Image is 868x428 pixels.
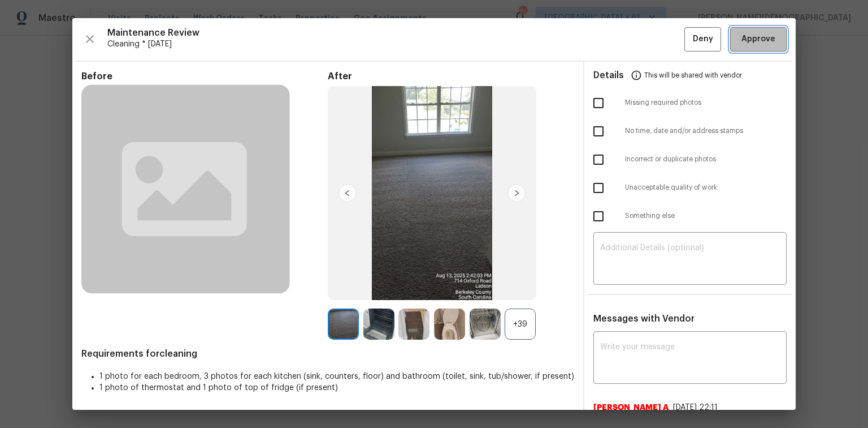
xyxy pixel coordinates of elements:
span: Before [81,71,328,82]
div: Unacceptable quality of work [584,174,796,202]
span: Details [593,62,624,89]
li: 1 photo for each bedroom, 3 photos for each kitchen (sink, counters, floor) and bathroom (toilet,... [99,371,574,382]
li: 1 photo of thermostat and 1 photo of top of fridge (if present) [99,382,574,393]
span: Unacceptable quality of work [625,183,787,192]
span: [DATE] 22:11 [673,404,718,412]
button: Deny [684,27,721,52]
span: Cleaning * [DATE] [107,38,684,50]
span: Requirements for cleaning [81,348,574,359]
span: Approve [741,32,775,46]
span: Maintenance Review [107,27,684,38]
span: After [328,71,574,82]
span: Incorrect or duplicate photos [625,155,787,164]
img: left-chevron-button-url [338,184,357,202]
div: Incorrect or duplicate photos [584,145,796,174]
div: +39 [505,309,536,340]
span: No time, date and/or address stamps [625,126,787,136]
span: This will be shared with vendor [644,62,742,89]
span: [PERSON_NAME] A [593,402,669,413]
div: Something else [584,202,796,230]
span: Something else [625,211,787,221]
img: right-chevron-button-url [507,184,526,202]
div: No time, date and/or address stamps [584,117,796,145]
span: Messages with Vendor [593,314,695,323]
div: Missing required photos [584,89,796,117]
span: Missing required photos [625,98,787,108]
span: Deny [693,32,713,46]
button: Approve [730,27,787,52]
